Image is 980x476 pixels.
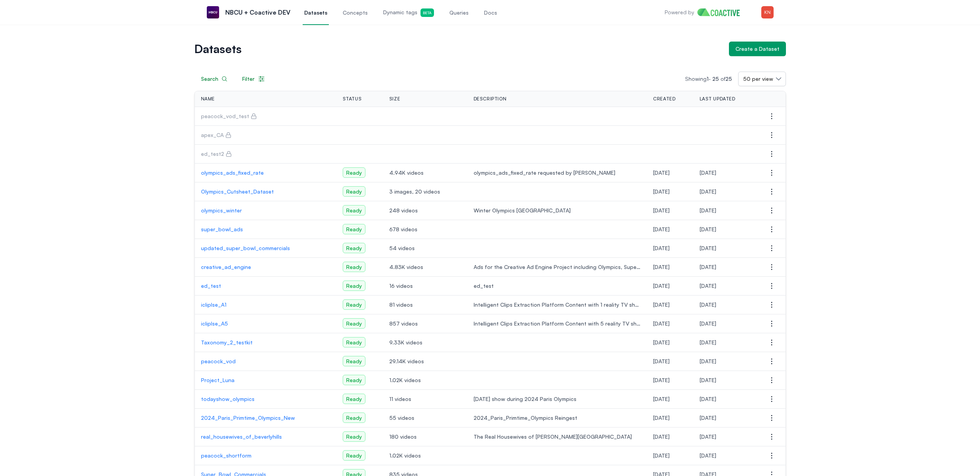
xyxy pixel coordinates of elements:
[201,282,330,290] p: ed_test
[337,145,383,164] td: hidden value
[474,433,641,441] span: The Real Housewives of [PERSON_NAME][GEOGRAPHIC_DATA]
[761,6,774,18] button: Menu for the logged in user
[201,414,330,422] p: 2024_Paris_Primtime_Olympics_New
[653,245,670,251] span: Wednesday, April 2, 2025 at 5:37:46 PM PDT
[343,337,365,347] span: Ready
[389,414,461,422] span: 55 videos
[700,207,716,214] span: Friday, April 4, 2025 at 7:00:32 PM PDT
[474,263,641,271] span: Ads for the Creative Ad Engine Project including Olympics, Super Bowl, Engagement and NBA
[653,264,670,270] span: Thursday, March 27, 2025 at 1:09:11 PM PDT
[343,224,365,234] span: Ready
[694,145,758,164] td: hidden value
[201,169,330,177] a: olympics_ads_fixed_rate
[343,9,368,17] span: Concepts
[653,377,670,383] span: Wednesday, January 8, 2025 at 11:51:25 PM PST
[738,72,786,86] button: 50 per view
[343,281,365,291] span: Ready
[700,188,716,195] span: Friday, April 25, 2025 at 5:04:35 PM PDT
[201,339,330,346] a: Taxonomy_2_testkit
[343,186,365,197] span: Ready
[647,145,693,164] td: hidden value
[700,264,716,270] span: Wednesday, July 30, 2025 at 4:04:08 PM PDT
[700,396,716,402] span: Thursday, December 19, 2024 at 8:47:15 AM PST
[201,188,330,195] a: Olympics_Cutsheet_Dataset
[653,339,670,346] span: Thursday, February 20, 2025 at 3:22:40 PM PST
[700,301,716,308] span: Monday, March 17, 2025 at 2:23:49 PM PDT
[474,96,507,102] span: Description
[343,375,365,385] span: Ready
[389,282,461,290] span: 16 videos
[343,356,365,366] span: Ready
[712,75,719,82] span: 25
[467,107,647,126] td: hidden value
[743,75,773,83] span: 50 per view
[653,320,670,327] span: Friday, March 14, 2025 at 6:45:45 PM PDT
[653,188,670,195] span: Friday, April 25, 2025 at 5:01:02 PM PDT
[383,145,467,164] td: hidden value
[343,450,365,461] span: Ready
[201,207,330,214] a: olympics_winter
[343,167,365,178] span: Ready
[201,395,330,403] a: todayshow_olympics
[201,263,330,271] a: creative_ad_engine
[225,8,290,17] p: NBCU + Coactive DEV
[700,414,716,421] span: Wednesday, December 11, 2024 at 6:28:33 PM PST
[389,169,461,177] span: 4.94K videos
[700,96,735,102] span: Last Updated
[194,43,723,54] h1: Datasets
[665,8,694,16] p: Powered by
[700,339,716,346] span: Monday, March 17, 2025 at 8:52:36 PM PDT
[201,150,224,158] p: ed_test2
[389,320,461,327] span: 857 videos
[194,72,234,86] button: Search
[201,376,330,384] p: Project_Luna
[304,9,327,17] span: Datasets
[653,301,670,308] span: Monday, March 17, 2025 at 7:27:30 AM PDT
[201,225,330,233] a: super_bowl_ads
[707,75,709,82] span: 1
[389,376,461,384] span: 1.02K videos
[343,318,365,329] span: Ready
[343,262,365,272] span: Ready
[700,282,716,289] span: Wednesday, July 16, 2025 at 8:28:23 PM PDT
[474,320,641,327] span: Intelligent Clips Extraction Platform Content with 5 reality TV shows
[343,205,365,215] span: Ready
[201,452,330,459] p: peacock_shortform
[647,126,693,145] td: hidden value
[343,96,362,102] span: Status
[700,245,716,251] span: Wednesday, April 2, 2025 at 5:40:59 PM PDT
[700,226,716,232] span: Wednesday, April 2, 2025 at 6:00:57 PM PDT
[697,8,745,16] img: Home
[735,45,779,53] div: Create a Dataset
[343,394,365,404] span: Ready
[449,9,469,17] span: Queries
[700,377,716,383] span: Friday, January 17, 2025 at 4:37:49 AM PST
[389,339,461,346] span: 9.33K videos
[389,188,461,195] span: 3 images, 20 videos
[653,358,670,364] span: Wednesday, January 22, 2025 at 12:14:28 AM PST
[337,107,383,126] td: hidden value
[420,8,434,17] span: Beta
[201,244,330,252] a: updated_super_bowl_commercials
[474,301,641,309] span: Intelligent Clips Extraction Platform Content with 1 reality TV show
[653,96,675,102] span: Created
[647,107,693,126] td: hidden value
[236,72,272,86] button: Filter
[700,169,716,176] span: Thursday, May 29, 2025 at 9:13:28 PM PDT
[201,301,330,309] a: icliplse_A1
[201,320,330,327] a: icliplse_A5
[201,433,330,441] a: real_housewives_of_beverlyhills
[653,169,670,176] span: Wednesday, May 28, 2025 at 10:16:08 PM PDT
[207,6,219,18] img: NBCU + Coactive DEV
[389,225,461,233] span: 678 videos
[474,207,641,214] span: Winter Olympics [GEOGRAPHIC_DATA]
[653,207,670,214] span: Wednesday, April 2, 2025 at 7:59:12 PM PDT
[389,96,400,102] span: Size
